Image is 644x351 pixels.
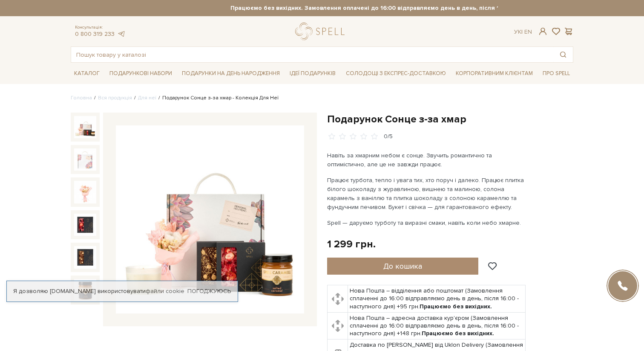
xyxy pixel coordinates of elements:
span: До кошика [383,261,422,271]
a: logo [295,23,348,40]
img: Подарунок Сонце з-за хмар [74,246,96,268]
h1: Подарунок Сонце з-за хмар [327,113,573,126]
button: До кошика [327,258,478,275]
a: Головна [71,95,92,101]
li: Подарунок Сонце з-за хмар - Колекція Для Неї [156,94,279,102]
td: Нова Пошта – адресна доставка кур'єром (Замовлення сплаченні до 16:00 відправляємо день в день, п... [348,312,526,339]
div: Я дозволяю [DOMAIN_NAME] використовувати [7,287,238,295]
p: Працює турбота, тепло і увага тих, хто поруч і далеко. Працює плитка білого шоколаду з журавлиною... [327,176,527,212]
p: Spell — даруємо турботу та виразні смаки, навіть коли небо хмарне. [327,218,527,227]
img: Подарунок Сонце з-за хмар [74,214,96,236]
button: Пошук товару у каталозі [553,47,573,62]
a: En [524,28,532,35]
span: Про Spell [539,67,573,80]
img: Подарунок Сонце з-за хмар [74,181,96,203]
span: Ідеї подарунків [286,67,339,80]
img: Подарунок Сонце з-за хмар [74,148,96,171]
a: Солодощі з експрес-доставкою [342,66,449,81]
a: Для неї [138,95,156,101]
span: Каталог [71,67,103,80]
div: 1 299 грн. [327,238,376,251]
a: Корпоративним клієнтам [452,66,536,81]
a: 0 800 319 233 [75,30,115,38]
a: Погоджуюсь [187,287,231,295]
a: telegram [117,30,125,38]
td: Нова Пошта – відділення або поштомат (Замовлення сплаченні до 16:00 відправляємо день в день, піс... [348,285,526,313]
b: Працюємо без вихідних. [420,303,492,310]
a: файли cookie [146,287,184,295]
img: Подарунок Сонце з-за хмар [116,125,304,314]
img: Подарунок Сонце з-за хмар [74,116,96,138]
span: | [521,28,523,35]
b: Працюємо без вихідних. [422,330,494,337]
p: Навіть за хмарним небом є сонце. Звучить романтично та оптимістично, але це не завжди працює. [327,151,527,169]
input: Пошук товару у каталозі [71,47,553,62]
div: 0/5 [384,133,393,141]
img: Подарунок Сонце з-за хмар [74,279,96,301]
span: Подарункові набори [106,67,175,80]
span: Подарунки на День народження [178,67,283,80]
span: Консультація: [75,25,125,30]
div: Ук [514,28,532,36]
a: Вся продукція [98,95,132,101]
